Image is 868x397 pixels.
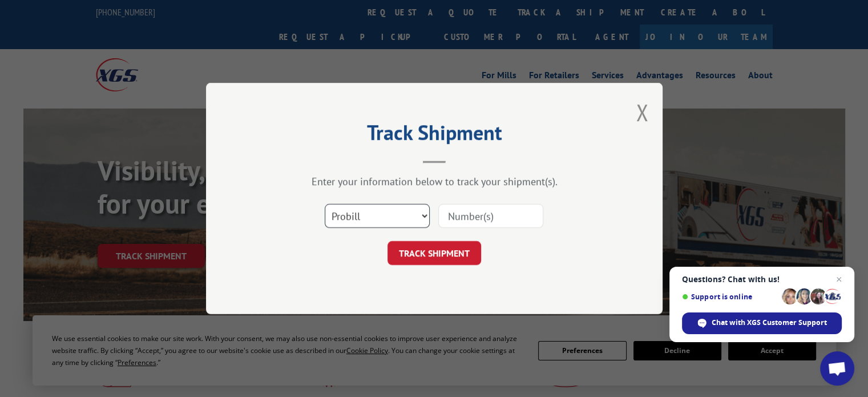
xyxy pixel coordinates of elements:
[438,204,543,228] input: Number(s)
[682,292,778,301] span: Support is online
[820,351,854,386] div: Open chat
[263,175,605,188] div: Enter your information below to track your shipment(s).
[712,318,827,328] span: Chat with XGS Customer Support
[387,241,481,265] button: TRACK SHIPMENT
[636,97,648,127] button: Close modal
[263,125,605,146] h2: Track Shipment
[682,312,842,334] div: Chat with XGS Customer Support
[832,272,846,286] span: Close chat
[682,275,842,284] span: Questions? Chat with us!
